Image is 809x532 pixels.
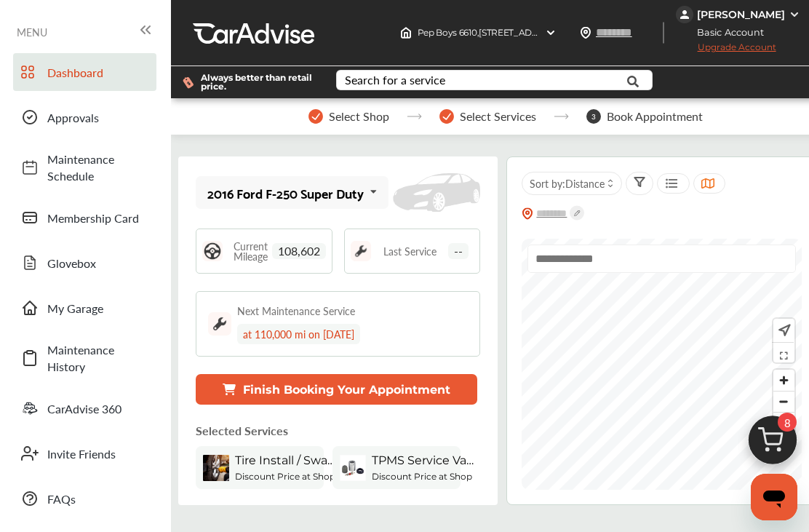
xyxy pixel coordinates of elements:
div: [PERSON_NAME] [697,8,785,21]
div: Search for a service [345,74,445,86]
a: My Garage [13,289,156,327]
div: 2016 Ford F-250 Super Duty [207,186,364,200]
button: Zoom in [773,370,794,391]
img: stepper-checkmark.b5569197.svg [439,109,454,124]
span: Dashboard [47,64,149,81]
img: maintenance_logo [208,312,231,336]
img: cart_icon.3d0951e8.svg [738,409,808,479]
span: MENU [17,26,47,38]
img: stepper-checkmark.b5569197.svg [308,109,323,124]
span: Basic Account [677,25,776,40]
b: Discount Price at Shop [372,471,472,482]
span: Maintenance History [47,341,149,375]
img: maintenance_logo [351,241,371,261]
img: placeholder_car.fcab19be.svg [393,173,480,213]
a: Maintenance Schedule [13,143,156,191]
span: FAQs [47,491,149,507]
img: tire-install-swap-tires-thumb.jpg [203,455,229,481]
img: header-home-logo.8d720a4f.svg [400,27,412,39]
img: header-divider.bc55588e.svg [663,22,664,44]
span: Approvals [47,109,149,126]
span: Select Shop [329,110,389,123]
img: stepper-arrow.e24c07c6.svg [407,114,422,119]
span: Membership Card [47,210,149,226]
a: FAQs [13,480,156,517]
img: recenter.ce011a49.svg [776,322,791,338]
img: tpms-valve-kit-thumb.jpg [340,455,366,481]
span: -- [448,243,469,259]
button: Finish Booking Your Appointment [196,374,477,405]
span: Invite Friends [47,445,149,462]
img: WGsFRI8htEPBVLJbROoPRyZpYNWhNONpIPPETTm6eUC0GeLEiAAAAAElFTkSuQmCC [789,9,800,20]
span: Always better than retail price. [201,74,313,91]
span: 8 [778,413,797,432]
span: CarAdvise 360 [47,400,149,417]
span: Upgrade Account [676,41,776,60]
img: location_vector.a44bc228.svg [580,27,591,39]
span: Last Service [383,246,437,256]
span: Tire Install / Swap Tires [235,453,337,467]
span: 3 [586,109,601,124]
a: Dashboard [13,53,156,91]
div: Next Maintenance Service [237,303,355,318]
button: Zoom out [773,391,794,412]
span: 108,602 [272,243,326,259]
span: Glovebox [47,255,149,271]
a: Glovebox [13,244,156,282]
img: jVpblrzwTbfkPYzPPzSLxeg0AAAAASUVORK5CYII= [676,6,693,23]
span: Current Mileage [230,241,272,261]
iframe: Button to launch messaging window [751,474,797,520]
span: Select Services [460,110,536,123]
img: dollor_label_vector.a70140d1.svg [183,76,194,89]
canvas: Map [522,239,801,490]
span: Maintenance Schedule [47,151,149,184]
p: Selected Services [196,422,288,439]
span: Pep Boys 6610 , [STREET_ADDRESS] [GEOGRAPHIC_DATA] , MN 55044 [418,27,705,38]
span: Distance [565,176,605,191]
a: Approvals [13,98,156,136]
img: stepper-arrow.e24c07c6.svg [554,114,569,119]
a: CarAdvise 360 [13,389,156,427]
span: Zoom out [773,392,794,412]
a: Invite Friends [13,434,156,472]
b: Discount Price at Shop [235,471,335,482]
a: Maintenance History [13,334,156,382]
span: My Garage [47,300,149,317]
span: Book Appointment [607,110,703,123]
img: steering_logo [202,241,223,261]
img: header-down-arrow.9dd2ce7d.svg [545,27,557,39]
span: TPMS Service Valve Kit [372,453,474,467]
img: location_vector_orange.38f05af8.svg [522,207,533,220]
span: Sort by : [530,176,605,191]
a: Membership Card [13,199,156,237]
div: at 110,000 mi on [DATE] [237,324,360,344]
